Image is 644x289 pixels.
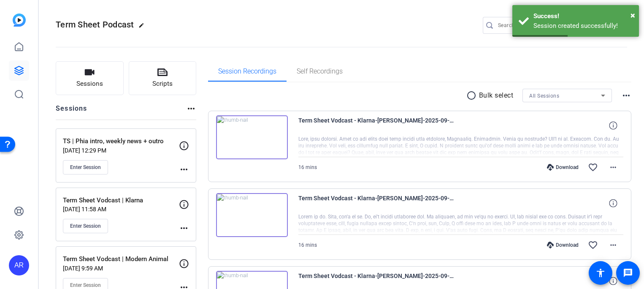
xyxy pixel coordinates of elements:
[9,255,29,275] div: AR
[63,136,179,146] p: TS | Phia intro, weekly news + outro
[479,90,514,101] p: Bulk select
[533,11,633,21] div: Success!
[498,20,574,30] input: Search
[186,104,196,114] mat-icon: more_horiz
[56,61,124,95] button: Sessions
[56,104,87,120] h2: Sessions
[63,265,179,272] p: [DATE] 9:59 AM
[70,282,101,289] span: Enter Session
[63,160,108,174] button: Enter Session
[543,242,583,248] div: Download
[466,90,479,101] mat-icon: radio_button_unchecked
[630,9,635,22] button: Close
[623,268,633,278] mat-icon: message
[621,90,631,101] mat-icon: more_horiz
[56,19,134,30] span: Term Sheet Podcast
[543,164,583,171] div: Download
[76,79,103,89] span: Sessions
[216,115,288,159] img: thumb-nail
[298,242,317,248] span: 16 mins
[218,68,276,75] span: Session Recordings
[70,223,101,229] span: Enter Session
[152,79,173,89] span: Scripts
[608,162,618,172] mat-icon: more_horiz
[588,162,598,172] mat-icon: favorite_border
[63,254,179,264] p: Term Sheet Vodcast | Modern Animal
[533,21,633,31] div: Session created successfully!
[138,22,149,33] mat-icon: edit
[129,61,197,95] button: Scripts
[595,268,606,278] mat-icon: accessibility
[608,240,618,250] mat-icon: more_horiz
[63,219,108,233] button: Enter Session
[63,196,179,205] p: Term Sheet Vodcast | Klarna
[297,68,343,75] span: Self Recordings
[529,93,559,99] span: All Sessions
[70,164,101,171] span: Enter Session
[179,223,189,233] mat-icon: more_horiz
[588,240,598,250] mat-icon: favorite_border
[298,193,455,213] span: Term Sheet Vodcast - Klarna-[PERSON_NAME]-2025-09-05-13-00-43-922-0
[179,164,189,174] mat-icon: more_horiz
[63,147,179,154] p: [DATE] 12:29 PM
[298,164,317,170] span: 16 mins
[630,10,635,20] span: ×
[298,115,455,136] span: Term Sheet Vodcast - Klarna-[PERSON_NAME]-2025-09-05-13-00-43-922-1
[63,206,179,213] p: [DATE] 11:58 AM
[13,14,26,27] img: blue-gradient.svg
[216,193,288,237] img: thumb-nail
